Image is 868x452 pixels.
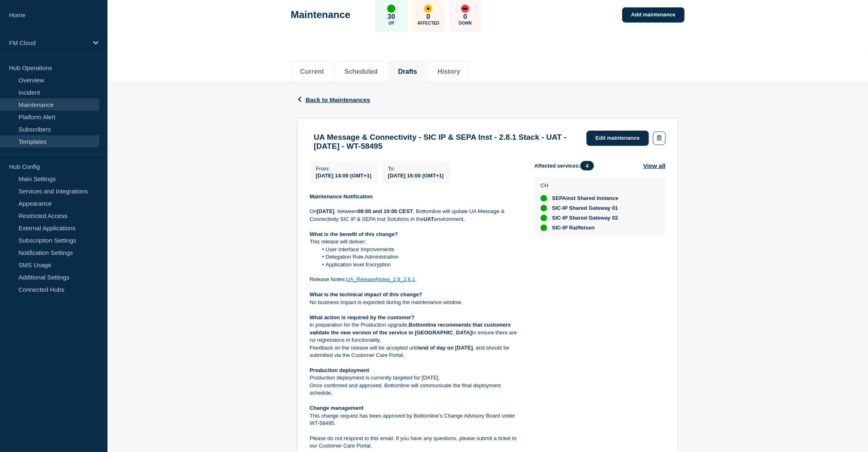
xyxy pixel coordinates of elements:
[552,195,619,202] span: SEPAinst Shared Instance
[418,21,439,25] p: Affected
[314,133,578,151] h3: UA Message & Connectivity - SIC IP & SEPA Inst - 2.8.1 Stack - UAT - [DATE] - WT-58495
[310,208,521,223] p: On , between , Bottomline will update UA Message & Connectivity SIC IP & SEPA Inst Solutions in t...
[552,215,618,221] span: SIC-IP Shared Gateway 02
[318,261,522,268] li: Application level Encryption
[310,367,369,373] strong: Production deployment
[541,195,547,202] div: up
[346,276,415,282] a: UA_ReleaseNotes_2.8_2.8.1
[427,13,430,21] p: 0
[419,345,473,351] strong: end of day on [DATE]
[310,238,521,245] p: This release will deliver:
[459,21,472,25] p: Down
[291,9,350,20] h1: Maintenance
[310,314,415,320] strong: What action is required by the customer?
[306,96,370,103] span: Back to Maintenances
[424,216,434,222] strong: UAT
[541,225,547,231] div: up
[310,435,521,450] p: Please do not respond to this email. If you have any questions, please submit a ticket to our Cus...
[387,5,395,13] div: up
[461,5,469,13] div: down
[388,166,444,172] p: To :
[622,7,685,23] a: Add maintenance
[580,161,594,170] span: 4
[310,405,363,411] strong: Change management
[300,68,324,75] button: Current
[398,68,417,75] button: Drafts
[424,5,432,13] div: affected
[541,182,619,189] p: CH
[388,21,394,25] p: Up
[310,374,521,382] p: Production deployment is currently targeted for [DATE].
[535,161,598,170] span: Affected services:
[552,225,595,231] span: SIC-IP Raiffeisen
[310,291,423,298] strong: What is the technical impact of this change?
[318,246,522,253] li: User Interface Improvements
[541,205,547,211] div: up
[388,13,395,21] p: 30
[310,231,398,237] strong: What is the benefit of this change?
[310,344,521,359] p: Feedback on the release will be accepted until , and should be submitted via the Customer Care Po...
[643,161,666,170] button: View all
[310,382,521,397] p: Once confirmed and approved, Bottomline will communicate the final deployment schedule.
[310,276,521,283] p: Release Notes: .
[310,193,373,200] strong: Maintenance Notification
[318,253,522,261] li: Delegation Role Administration
[587,131,649,146] a: Edit maintenance
[9,39,88,46] p: FM Cloud
[316,173,372,179] span: [DATE] 14:00 (GMT+1)
[297,96,370,103] button: Back to Maintenances
[388,173,444,179] span: [DATE] 16:00 (GMT+1)
[310,321,521,344] p: In preparation for the Production upgrade, to ensure there are no regressions in functionality.
[345,68,378,75] button: Scheduled
[464,13,467,21] p: 0
[310,322,512,335] strong: Bottomline recommends that customers validate the new version of the service in [GEOGRAPHIC_DATA]
[541,215,547,221] div: up
[310,299,521,306] p: No business impact is expected during the maintenance window.
[316,166,372,172] p: From :
[438,68,460,75] button: History
[358,208,413,214] strong: 08:00 and 10:00 CEST
[317,208,334,214] strong: [DATE]
[310,412,521,427] p: This change request has been approved by Bottomline’s Change Advisory Board under WT-58495.
[552,205,618,211] span: SIC-IP Shared Gateway 01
